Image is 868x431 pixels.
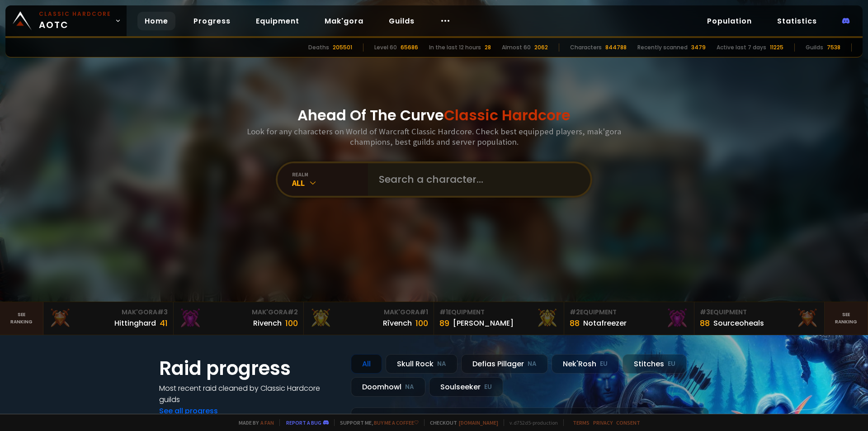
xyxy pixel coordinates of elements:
div: Recently scanned [637,43,688,52]
a: #3Equipment88Sourceoheals [694,302,825,335]
h4: Most recent raid cleaned by Classic Hardcore guilds [159,383,340,405]
div: Almost 60 [502,43,531,52]
div: 2062 [534,43,548,52]
div: Doomhowl [351,377,425,397]
a: #2Equipment88Notafreezer [564,302,694,335]
div: Stitches [623,354,687,374]
div: Soulseeker [429,377,503,397]
div: Mak'Gora [179,308,298,317]
div: Rivench [253,317,282,329]
input: Search a character... [373,163,580,196]
div: In the last 12 hours [429,43,481,52]
small: EU [600,360,608,369]
a: Statistics [770,12,824,30]
div: Nek'Rosh [552,354,619,374]
div: Notafreezer [583,317,627,329]
div: Deaths [308,43,329,52]
span: # 2 [288,308,298,317]
span: # 2 [570,308,580,317]
a: Mak'Gora#3Hittinghard41 [43,302,174,335]
div: Active last 7 days [717,43,766,52]
h3: Look for any characters on World of Warcraft Classic Hardcore. Check best equipped players, mak'g... [243,126,625,147]
small: NA [437,360,446,369]
h1: Ahead Of The Curve [297,104,571,126]
span: # 1 [439,308,448,317]
div: 88 [700,317,710,329]
div: 205501 [333,43,352,52]
div: 844788 [605,43,627,52]
a: Buy me a coffee [374,419,419,426]
span: Made by [233,419,274,426]
small: EU [484,383,492,392]
div: 65686 [401,43,418,52]
a: Mak'Gora#2Rivench100 [174,302,304,335]
small: Classic Hardcore [39,10,111,18]
div: 88 [570,317,580,329]
div: Hittinghard [114,317,156,329]
a: Terms [573,419,590,426]
div: 3479 [691,43,706,52]
a: Progress [186,12,238,30]
div: All [351,354,382,374]
span: Checkout [424,419,498,426]
div: Equipment [439,308,558,317]
div: Rîvench [383,317,412,329]
div: 100 [415,317,428,329]
a: Home [137,12,175,30]
div: Equipment [700,308,819,317]
a: See all progress [159,406,218,416]
div: realm [292,171,368,178]
small: NA [405,383,414,392]
div: 41 [160,317,168,329]
div: Level 60 [374,43,397,52]
a: Report a bug [286,419,321,426]
div: Mak'Gora [49,308,168,317]
a: Privacy [593,419,613,426]
div: 11225 [770,43,783,52]
div: All [292,178,368,188]
span: Classic Hardcore [444,105,571,125]
div: 28 [485,43,491,52]
a: Equipment [249,12,307,30]
a: [DOMAIN_NAME] [459,419,498,426]
span: v. d752d5 - production [504,419,558,426]
span: AOTC [39,10,111,32]
small: NA [528,360,537,369]
div: 89 [439,317,449,329]
div: Characters [570,43,602,52]
a: Seeranking [825,302,868,335]
h1: Raid progress [159,354,340,383]
div: Skull Rock [386,354,458,374]
div: Equipment [570,308,689,317]
span: Support me, [334,419,419,426]
a: a fan [260,419,274,426]
div: Sourceoheals [713,317,764,329]
div: Mak'Gora [309,308,428,317]
a: Classic HardcoreAOTC [5,5,127,36]
div: 7538 [827,43,840,52]
a: Consent [616,419,640,426]
span: # 3 [700,308,710,317]
div: [PERSON_NAME] [453,317,514,329]
span: # 3 [157,308,168,317]
span: # 1 [420,308,428,317]
div: 100 [285,317,298,329]
a: Population [700,12,759,30]
a: Mak'Gora#1Rîvench100 [304,302,434,335]
div: Defias Pillager [461,354,548,374]
div: Guilds [806,43,823,52]
a: #1Equipment89[PERSON_NAME] [434,302,564,335]
a: Mak'gora [317,12,371,30]
small: EU [668,360,675,369]
a: Guilds [382,12,422,30]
